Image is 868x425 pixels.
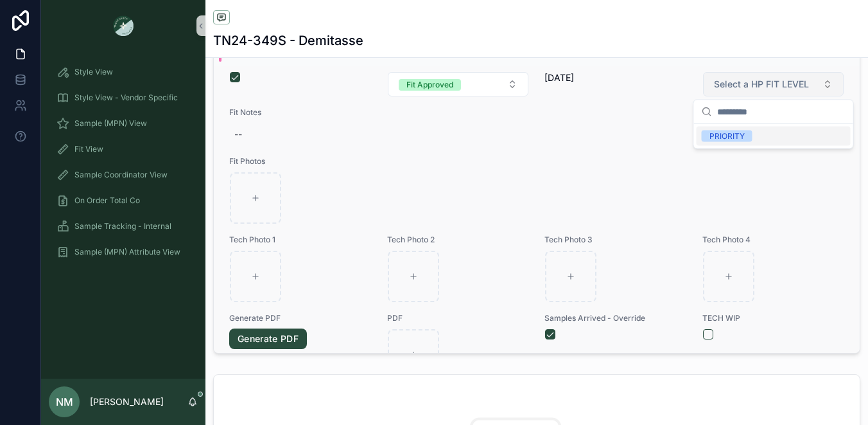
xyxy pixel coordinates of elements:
[234,128,242,141] div: --
[229,107,844,118] span: Fit Notes
[74,195,140,206] span: On Order Total Co
[56,394,73,410] span: NM
[544,71,687,84] span: [DATE]
[702,235,845,245] span: Tech Photo 4
[49,86,198,109] a: Style View - Vendor Specific
[544,313,687,323] span: Samples Arrived - Override
[388,72,529,96] button: Select Button
[49,112,198,135] a: Sample (MPN) View
[213,32,363,50] h1: TN24-349S - Demitasse
[49,189,198,212] a: On Order Total Co
[709,131,745,142] div: PRIORITY
[702,313,845,323] span: TECH WIP
[694,124,853,149] div: Suggestions
[74,118,147,129] span: Sample (MPN) View
[544,235,687,245] span: Tech Photo 3
[74,247,180,257] span: Sample (MPN) Attribute View
[113,15,134,36] img: App logo
[74,67,113,77] span: Style View
[387,313,530,323] span: PDF
[49,240,198,264] a: Sample (MPN) Attribute View
[714,78,809,91] span: Select a HP FIT LEVEL
[74,93,178,103] span: Style View - Vendor Specific
[229,156,844,167] span: Fit Photos
[406,79,453,91] div: Fit Approved
[90,395,164,408] p: [PERSON_NAME]
[49,138,198,161] a: Fit View
[229,313,372,323] span: Generate PDF
[74,144,103,154] span: Fit View
[229,329,307,349] a: Generate PDF
[229,235,372,245] span: Tech Photo 1
[74,170,168,180] span: Sample Coordinator View
[49,163,198,186] a: Sample Coordinator View
[74,221,171,231] span: Sample Tracking - Internal
[49,215,198,238] a: Sample Tracking - Internal
[387,235,530,245] span: Tech Photo 2
[703,72,844,96] button: Select Button
[49,60,198,84] a: Style View
[41,51,205,280] div: scrollable content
